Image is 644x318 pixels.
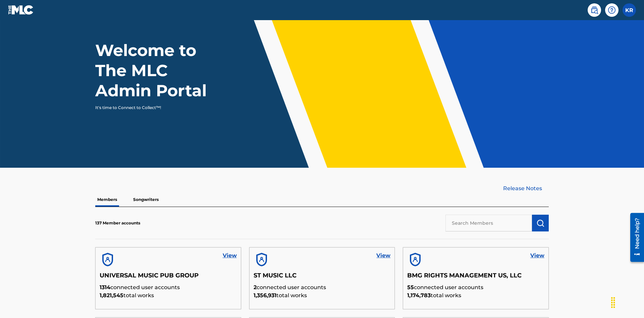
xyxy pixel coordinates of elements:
p: total works [254,291,391,300]
span: 1,174,783 [407,292,431,299]
a: View [530,252,544,260]
p: total works [100,291,237,300]
span: 1314 [100,284,110,290]
img: help [608,6,616,14]
p: Members [95,193,119,207]
p: 137 Member accounts [95,220,140,226]
img: Search Works [536,219,544,227]
h5: ST MUSIC LLC [254,272,391,283]
a: Public Search [588,3,601,17]
span: 1,821,545 [100,292,123,299]
iframe: Resource Center [625,210,644,265]
span: 55 [407,284,414,290]
img: account [407,252,423,268]
a: View [223,252,237,260]
span: 2 [254,284,257,290]
img: account [254,252,270,268]
div: Help [605,3,619,17]
a: Release Notes [503,184,549,193]
p: total works [407,291,544,300]
a: View [376,252,390,260]
img: account [100,252,116,268]
p: It's time to Connect to Collect™! [95,105,212,111]
p: connected user accounts [100,283,237,291]
h1: Welcome to The MLC Admin Portal [95,40,221,101]
h5: BMG RIGHTS MANAGEMENT US, LLC [407,272,544,283]
p: Songwriters [131,193,161,207]
h5: UNIVERSAL MUSIC PUB GROUP [100,272,237,283]
input: Search Members [445,215,532,231]
img: MLC Logo [8,5,34,15]
p: connected user accounts [407,283,544,291]
img: search [590,6,598,14]
div: Drag [608,293,619,313]
iframe: Chat Widget [610,286,644,318]
span: 1,356,931 [254,292,276,299]
p: connected user accounts [254,283,391,291]
div: User Menu [623,3,636,17]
